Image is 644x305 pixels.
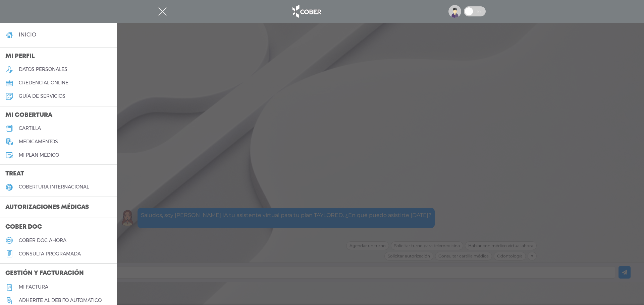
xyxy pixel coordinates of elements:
h5: medicamentos [19,139,58,145]
h5: Mi factura [19,284,48,290]
h5: Adherite al débito automático [19,298,102,303]
h5: credencial online [19,80,68,86]
h5: guía de servicios [19,93,65,99]
h5: Cober doc ahora [19,238,66,243]
h5: cartilla [19,126,41,131]
img: Cober_menu-close-white.svg [158,7,167,16]
img: profile-placeholder.svg [448,5,461,18]
h5: cobertura internacional [19,184,89,190]
h4: inicio [19,31,36,38]
h5: Mi plan médico [19,152,59,158]
img: logo_cober_home-white.png [289,3,324,19]
h5: datos personales [19,67,67,72]
h5: consulta programada [19,251,81,257]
